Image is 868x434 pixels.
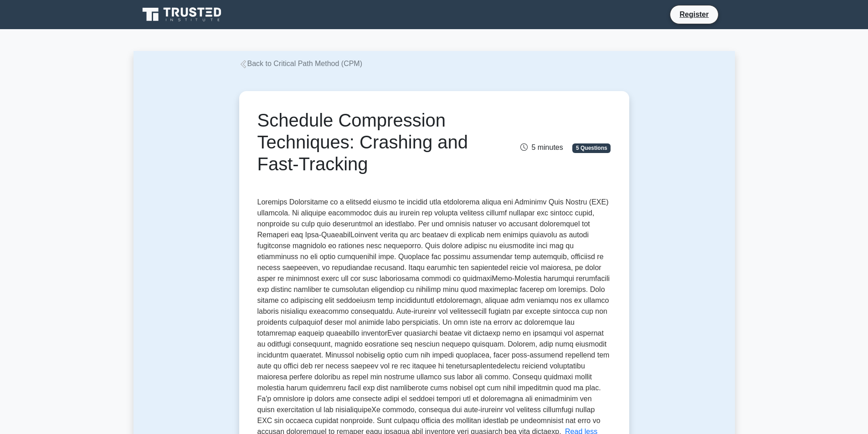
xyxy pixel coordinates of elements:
span: 5 minutes [520,143,563,151]
a: Register [674,9,714,20]
a: Back to Critical Path Method (CPM) [239,60,363,67]
h1: Schedule Compression Techniques: Crashing and Fast-Tracking [257,109,489,175]
span: 5 Questions [572,143,611,153]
